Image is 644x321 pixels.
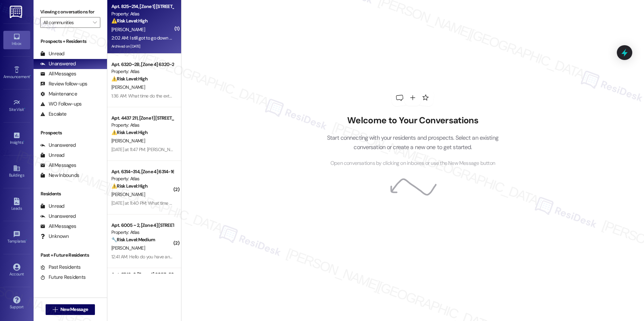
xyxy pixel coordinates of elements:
button: New Message [46,304,95,315]
span: [PERSON_NAME] [111,84,145,90]
div: All Messages [40,162,76,169]
div: Residents [34,190,107,197]
div: 1:36 AM: What time do the exterminator suppose to come [DATE]..I'm home all day [111,93,270,99]
a: Insights • [3,130,30,148]
div: 12:41 AM: Hello do you have any news about my current refrigerator situation? I can understand if... [111,254,431,260]
div: New Inbounds [40,172,79,179]
a: Buildings [3,163,30,181]
strong: 🔧 Risk Level: Medium [111,237,155,243]
div: Unread [40,203,64,210]
a: Templates • [3,229,30,247]
div: Apt. 825~214, [Zone 1] [STREET_ADDRESS] [111,3,173,10]
i:  [53,307,58,312]
div: Apt. 2742~3, [Zone 4] 6057-59 S. [US_STATE] [111,271,173,278]
span: Open conversations by clicking on inboxes or use the New Message button [330,159,495,168]
div: Unknown [40,233,69,240]
div: Unread [40,50,64,57]
span: • [23,139,24,144]
div: Property: Atlas [111,175,173,182]
div: Property: Atlas [111,122,173,129]
div: Prospects [34,129,107,136]
span: • [26,238,27,243]
a: Support [3,294,30,312]
h2: Welcome to Your Conversations [317,115,508,126]
div: WO Follow-ups [40,101,82,108]
div: All Messages [40,223,76,230]
span: • [30,73,31,78]
span: [PERSON_NAME] [111,26,145,33]
div: Apt. 6320~2B, [Zone 4] 6320-28 S [PERSON_NAME] [111,61,173,68]
div: Archived on [DATE] [111,42,174,51]
div: Past Residents [40,264,81,271]
div: Maintenance [40,90,77,98]
strong: ⚠️ Risk Level: High [111,183,148,189]
div: Unanswered [40,60,76,67]
div: Apt. 6314~314, [Zone 4] 6314-16 S. Troy [111,168,173,175]
a: Site Visit • [3,97,30,115]
strong: ⚠️ Risk Level: High [111,18,148,24]
div: [DATE] at 11:47 PM: [PERSON_NAME]'m still seeing the mouse's [111,146,229,152]
div: Property: Atlas [111,10,173,17]
span: • [24,106,25,111]
div: Apt. 4437 211, [Zone 1] [STREET_ADDRESS] [111,115,173,122]
div: Property: Atlas [111,68,173,75]
div: Property: Atlas [111,229,173,236]
div: [DATE] at 11:40 PM: What time are they going to come because I have to go to work soon [111,200,282,206]
strong: ⚠️ Risk Level: High [111,129,148,135]
a: Inbox [3,31,30,49]
div: Prospects + Residents [34,38,107,45]
img: ResiDesk Logo [10,6,23,18]
span: [PERSON_NAME] [111,138,145,144]
div: Apt. 6005 ~ 2, [Zone 4] [STREET_ADDRESS] [111,222,173,229]
div: Review follow-ups [40,80,87,87]
div: All Messages [40,70,76,77]
div: Unanswered [40,213,76,220]
span: [PERSON_NAME] [111,245,145,251]
label: Viewing conversations for [40,7,100,17]
span: [PERSON_NAME] [111,191,145,197]
div: Past + Future Residents [34,252,107,259]
strong: ⚠️ Risk Level: High [111,76,148,82]
i:  [93,20,97,25]
div: Unread [40,152,64,159]
div: 2:02 AM: I still got to go down stairs in open the door when that ring my bell [111,35,257,41]
span: New Message [60,306,88,313]
input: All communities [43,17,90,28]
div: Unanswered [40,142,76,149]
a: Leads [3,196,30,214]
div: Escalate [40,111,66,118]
div: Future Residents [40,274,86,281]
a: Account [3,261,30,279]
p: Start connecting with your residents and prospects. Select an existing conversation or create a n... [317,133,508,152]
